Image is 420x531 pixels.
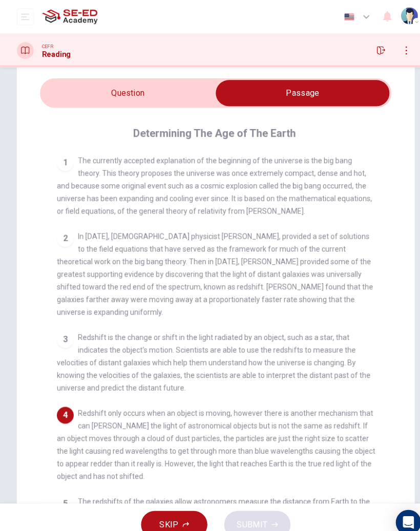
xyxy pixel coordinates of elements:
[55,324,361,381] span: Redshift is the change or shift in the light radiated by an object, such as a star, that indicate...
[55,150,72,166] div: 1
[55,398,365,468] span: Redshift only occurs when an object is moving, however there is another mechanism that can [PERSO...
[16,8,33,25] button: open mobile menu
[55,482,72,498] div: 5
[55,322,72,338] div: 3
[41,41,52,49] span: CEFR
[55,152,362,209] span: The currently accepted explanation of the beginning of the universe is the big bang theory. This ...
[41,6,95,27] img: SE-ED Academy logo
[130,121,288,138] h4: Determining The Age of The Earth
[333,13,346,20] img: en
[385,496,410,521] div: Open Intercom Messenger
[155,503,174,518] span: SKIP
[137,497,202,524] button: SKIP
[55,226,363,308] span: In [DATE], [DEMOGRAPHIC_DATA] physicist [PERSON_NAME], provided a set of solutions to the field e...
[55,396,72,412] div: 4
[390,7,407,24] img: Profile picture
[55,224,72,240] div: 2
[41,49,69,57] h1: Reading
